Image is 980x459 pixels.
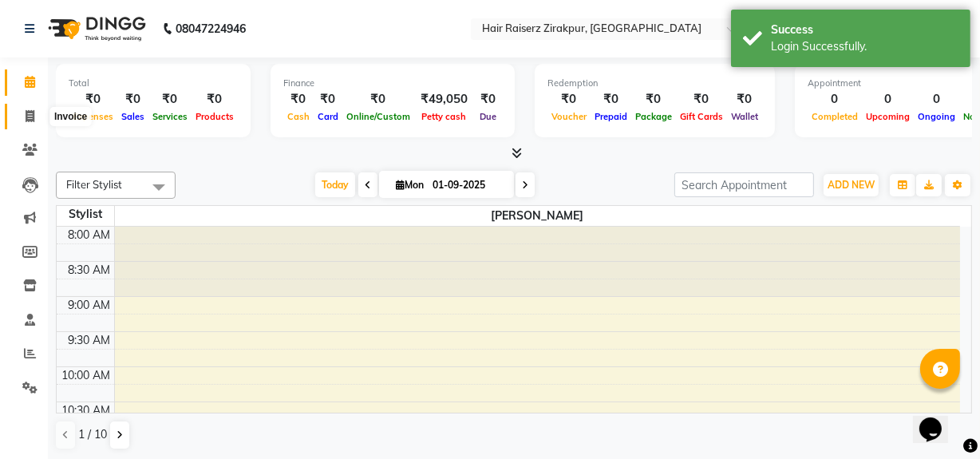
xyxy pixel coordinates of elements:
[314,90,342,109] div: ₹0
[315,172,355,197] span: Today
[65,262,114,279] div: 8:30 AM
[676,90,727,109] div: ₹0
[117,90,148,109] div: ₹0
[69,77,238,90] div: Total
[914,111,959,122] span: Ongoing
[414,90,474,109] div: ₹49,050
[914,90,959,109] div: 0
[476,111,500,122] span: Due
[65,297,114,314] div: 9:00 AM
[631,111,676,122] span: Package
[176,6,246,51] b: 08047224946
[418,111,471,122] span: Petty cash
[474,90,502,109] div: ₹0
[283,111,314,122] span: Cash
[57,206,114,223] div: Stylist
[631,90,676,109] div: ₹0
[314,111,342,122] span: Card
[824,174,879,196] button: ADD NEW
[547,90,591,109] div: ₹0
[428,173,508,197] input: 2025-09-01
[117,111,148,122] span: Sales
[192,111,238,122] span: Products
[727,90,762,109] div: ₹0
[547,77,762,90] div: Redemption
[392,179,428,191] span: Mon
[59,367,114,384] div: 10:00 AM
[771,38,958,55] div: Login Successfully.
[771,22,958,38] div: Success
[342,90,414,109] div: ₹0
[547,111,591,122] span: Voucher
[808,90,862,109] div: 0
[41,6,150,51] img: logo
[862,111,914,122] span: Upcoming
[674,172,814,197] input: Search Appointment
[913,395,964,443] iframe: chat widget
[65,332,114,349] div: 9:30 AM
[283,90,314,109] div: ₹0
[59,402,114,419] div: 10:30 AM
[342,111,414,122] span: Online/Custom
[50,107,91,126] div: Invoice
[676,111,727,122] span: Gift Cards
[808,111,862,122] span: Completed
[727,111,762,122] span: Wallet
[148,111,192,122] span: Services
[591,111,631,122] span: Prepaid
[78,426,107,443] span: 1 / 10
[283,77,502,90] div: Finance
[192,90,238,109] div: ₹0
[65,227,114,243] div: 8:00 AM
[828,179,875,191] span: ADD NEW
[115,206,961,226] span: [PERSON_NAME]
[66,178,122,191] span: Filter Stylist
[148,90,192,109] div: ₹0
[591,90,631,109] div: ₹0
[862,90,914,109] div: 0
[69,90,117,109] div: ₹0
